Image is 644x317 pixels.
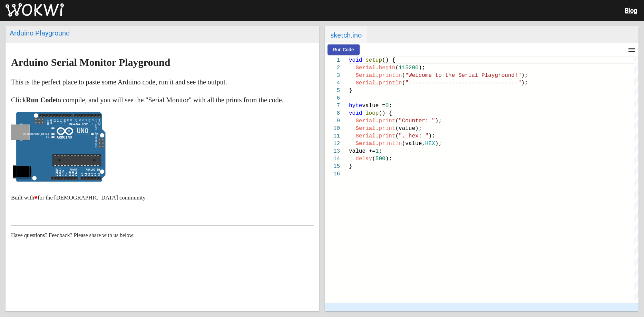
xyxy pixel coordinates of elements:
[355,125,375,132] span: Serial
[395,65,399,71] span: (
[26,96,56,104] strong: Run Code
[355,141,375,147] span: Serial
[34,194,38,201] span: ♥
[521,80,528,86] span: );
[325,163,340,170] div: 15
[379,148,382,154] span: ;
[372,156,375,162] span: (
[11,232,135,238] span: Have questions? Feedback? Please share with us below:
[355,72,375,79] span: Serial
[399,118,435,124] span: "Counter: "
[395,118,399,124] span: (
[379,125,395,132] span: print
[402,72,406,79] span: (
[10,29,315,37] div: Arduino Playground
[11,57,314,68] h2: Arduino Serial Monitor Playground
[365,57,382,63] span: setup
[627,46,636,54] mat-icon: menu
[325,72,340,79] div: 3
[325,170,340,178] div: 16
[333,47,354,52] span: Run Code
[521,72,528,79] span: );
[419,65,425,71] span: );
[325,26,367,43] span: sketch.ino
[349,163,352,170] span: }
[402,80,406,86] span: (
[375,65,379,71] span: .
[402,141,425,147] span: (value,
[375,125,379,132] span: .
[375,141,379,147] span: .
[379,141,402,147] span: println
[325,125,340,132] div: 10
[325,102,340,110] div: 7
[395,125,422,132] span: (value);
[349,88,352,94] span: }
[325,147,340,155] div: 13
[375,156,386,162] span: 500
[435,141,442,147] span: );
[389,103,392,109] span: ;
[11,76,314,88] p: This is the perfect place to paste some Arduino code, run it and see the output.
[428,133,435,139] span: );
[349,148,375,154] span: value +=
[325,64,340,72] div: 2
[365,110,379,116] span: loop
[399,65,419,71] span: 115200
[325,79,340,87] div: 4
[379,80,402,86] span: println
[325,110,340,117] div: 8
[625,7,637,14] a: Blog
[11,194,147,201] small: Built with for the [DEMOGRAPHIC_DATA] community.
[425,141,435,147] span: HEX
[379,65,395,71] span: begin
[349,57,362,63] span: void
[435,118,442,124] span: );
[325,87,340,94] div: 5
[379,110,392,116] span: () {
[349,57,349,57] textarea: Editor content;Press Alt+F1 for Accessibility Options.
[325,140,340,147] div: 12
[325,94,340,102] div: 6
[349,110,362,116] span: void
[375,72,379,79] span: .
[399,133,428,139] span: ", hex: "
[355,118,375,124] span: Serial
[405,72,521,79] span: "Welcome to the Serial Playground!"
[11,94,314,105] p: Click to compile, and you will see the "Serial Monitor" with all the prints from the code.
[325,132,340,140] div: 11
[375,80,379,86] span: .
[386,103,389,109] span: 0
[375,148,379,154] span: 1
[325,117,340,125] div: 9
[325,155,340,163] div: 14
[355,156,372,162] span: delay
[375,118,379,124] span: .
[6,3,64,17] img: Wokwi
[379,133,395,139] span: print
[395,133,399,139] span: (
[349,103,362,109] span: byte
[328,44,360,55] button: Run Code
[355,133,375,139] span: Serial
[355,65,375,71] span: Serial
[362,103,385,109] span: value =
[375,133,379,139] span: .
[379,72,402,79] span: println
[386,156,392,162] span: );
[379,118,395,124] span: print
[382,57,395,63] span: () {
[325,57,340,64] div: 1
[405,80,521,86] span: "---------------------------------"
[355,80,375,86] span: Serial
